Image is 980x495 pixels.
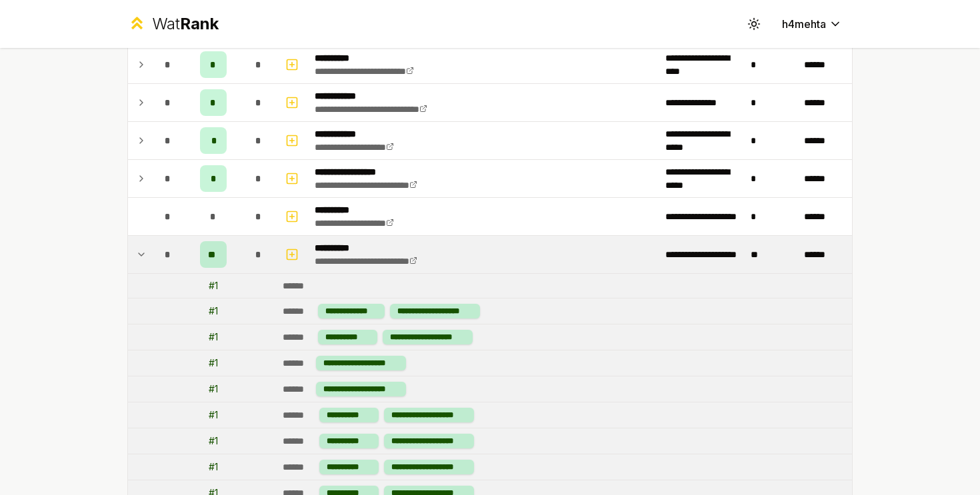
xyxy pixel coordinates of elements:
button: h4mehta [771,12,853,36]
div: # 1 [209,382,218,396]
span: Rank [180,14,219,33]
div: Wat [152,13,219,35]
div: # 1 [209,330,218,344]
div: # 1 [209,460,218,474]
div: # 1 [209,434,218,448]
div: # 1 [209,408,218,422]
a: WatRank [127,13,219,35]
div: # 1 [209,356,218,370]
div: # 1 [209,279,218,292]
div: # 1 [209,304,218,318]
span: h4mehta [782,16,826,32]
